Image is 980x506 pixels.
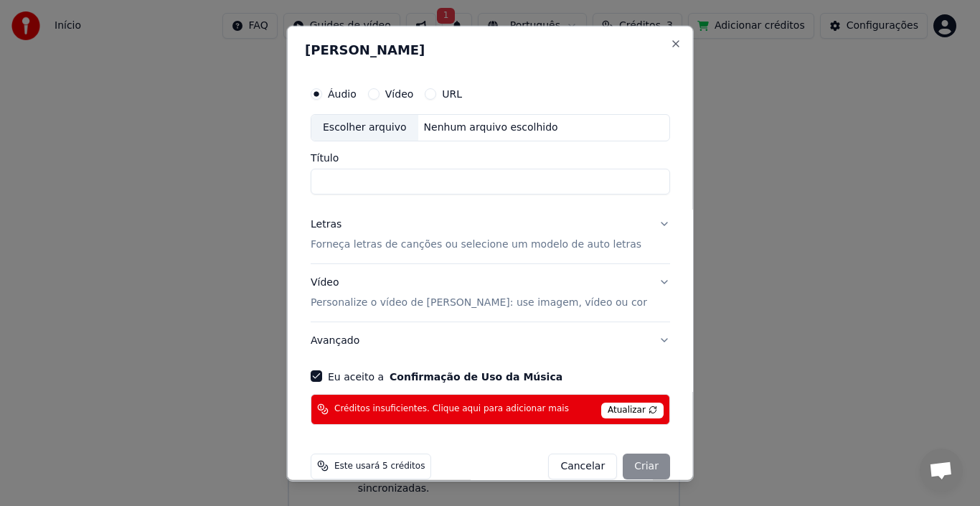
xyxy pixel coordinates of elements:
p: Personalize o vídeo de [PERSON_NAME]: use imagem, vídeo ou cor [311,295,647,309]
button: Eu aceito a [390,371,562,381]
button: VídeoPersonalize o vídeo de [PERSON_NAME]: use imagem, vídeo ou cor [311,263,670,321]
label: Eu aceito a [328,371,562,381]
label: Áudio [328,88,357,98]
div: Escolher arquivo [311,114,418,140]
label: Vídeo [385,88,413,98]
button: LetrasForneça letras de canções ou selecione um modelo de auto letras [311,205,670,263]
label: Título [311,152,670,162]
label: URL [442,88,462,98]
div: Vídeo [311,275,647,309]
div: Nenhum arquivo escolhido [418,120,563,134]
button: Avançado [311,322,670,359]
span: Créditos insuficientes. Clique aqui para adicionar mais [334,403,569,415]
span: Este usará 5 créditos [334,460,425,472]
button: Cancelar [548,453,617,479]
h2: [PERSON_NAME] [305,43,676,56]
div: Letras [311,217,341,231]
p: Forneça letras de canções ou selecione um modelo de auto letras [311,237,641,251]
span: Atualizar [601,402,664,418]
